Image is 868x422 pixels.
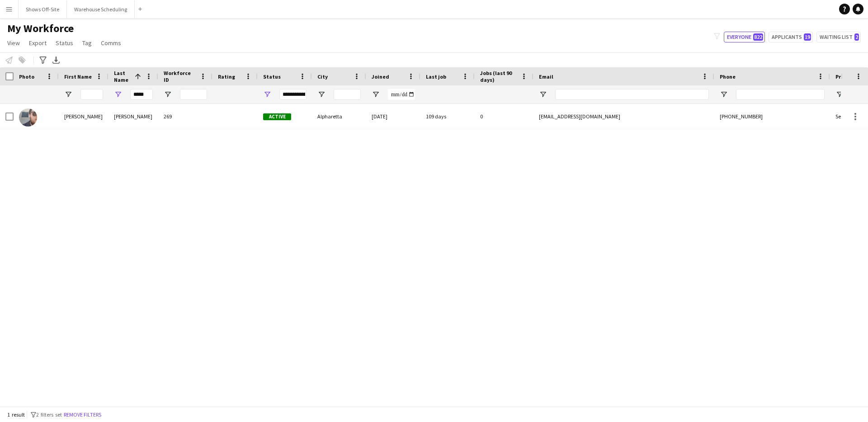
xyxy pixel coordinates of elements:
span: Rating [218,73,235,80]
span: Comms [101,39,121,47]
div: [PERSON_NAME] [59,104,108,129]
button: Shows Off-Site [19,0,67,18]
button: Open Filter Menu [720,90,728,98]
span: Joined [372,73,389,80]
div: 269 [158,104,212,129]
span: Last Name [114,70,131,83]
input: Last Name Filter Input [130,89,153,100]
span: First Name [64,73,92,80]
span: Last job [426,73,446,80]
div: [PHONE_NUMBER] [714,104,830,129]
span: Workforce ID [164,70,196,83]
input: Joined Filter Input [388,89,415,100]
a: Comms [97,37,125,49]
button: Open Filter Menu [317,90,325,98]
app-action-btn: Export XLSX [51,55,61,66]
span: 19 [804,33,811,41]
input: Phone Filter Input [736,89,825,100]
span: Export [29,39,47,47]
button: Open Filter Menu [539,90,547,98]
span: Profile [835,73,854,80]
span: City [317,73,328,80]
span: Tag [82,39,92,47]
span: 2 [854,33,859,41]
div: [EMAIL_ADDRESS][DOMAIN_NAME] [533,104,714,129]
button: Open Filter Menu [114,90,122,98]
button: Warehouse Scheduling [67,0,135,18]
span: View [7,39,20,47]
span: Status [56,39,73,47]
div: 109 days [420,104,475,129]
input: First Name Filter Input [80,89,103,100]
span: My Workforce [7,22,74,35]
span: 822 [753,33,763,41]
button: Open Filter Menu [64,90,72,98]
span: Active [263,113,291,120]
input: Workforce ID Filter Input [180,89,207,100]
button: Open Filter Menu [372,90,380,98]
span: Phone [720,73,736,80]
button: Applicants19 [769,32,813,42]
span: Photo [19,73,34,80]
span: Email [539,73,553,80]
a: Tag [79,37,95,49]
span: 2 filters set [36,411,62,418]
button: Everyone822 [724,32,765,42]
button: Open Filter Menu [263,90,271,98]
input: City Filter Input [334,89,361,100]
img: Lucas Bazemore [19,108,37,127]
div: 0 [475,104,533,129]
button: Open Filter Menu [164,90,172,98]
input: Email Filter Input [555,89,709,100]
button: Open Filter Menu [835,90,844,98]
span: Status [263,73,281,80]
div: Alpharetta [312,104,366,129]
div: [PERSON_NAME] [108,104,158,129]
div: [DATE] [366,104,420,129]
a: Status [52,37,77,49]
a: View [4,37,24,49]
span: Jobs (last 90 days) [480,70,517,83]
a: Export [25,37,50,49]
button: Remove filters [62,410,103,420]
button: Waiting list2 [816,32,861,42]
app-action-btn: Advanced filters [38,55,48,66]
